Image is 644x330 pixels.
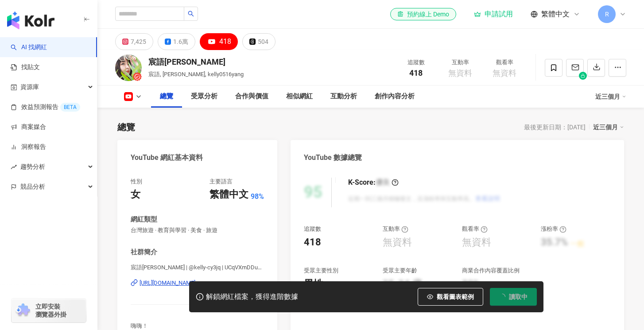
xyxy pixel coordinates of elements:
div: 預約線上 Demo [397,10,449,19]
span: 418 [409,68,423,78]
span: 競品分析 [20,177,45,197]
span: 趨勢分析 [20,157,45,177]
div: YouTube 網紅基本資料 [131,153,203,163]
span: 資源庫 [20,77,39,97]
div: 男性 [304,277,323,291]
div: 近三個月 [593,121,624,133]
img: chrome extension [14,303,31,318]
div: 受眾主要性別 [304,267,338,275]
div: 總覽 [117,121,135,133]
div: 繁體中文 [209,188,248,202]
div: 受眾主要年齡 [383,267,417,275]
div: 網紅類型 [131,215,157,224]
span: 立即安裝 瀏覽器外掛 [35,303,66,318]
div: 7,425 [131,35,146,48]
button: 讀取中 [490,288,537,306]
a: 找貼文 [11,63,40,72]
span: search [188,11,194,17]
div: 504 [258,35,268,48]
div: 社群簡介 [131,248,157,257]
div: 最後更新日期：[DATE] [524,124,586,131]
a: chrome extension立即安裝 瀏覽器外掛 [12,299,86,322]
button: 觀看圖表範例 [418,288,483,306]
div: 互動率 [383,225,408,233]
div: 追蹤數 [304,225,321,233]
span: 繁體中文 [541,9,570,19]
div: 近三個月 [595,89,626,104]
div: 主要語言 [209,178,233,186]
div: 418 [304,236,321,249]
div: YouTube 數據總覽 [304,153,362,163]
a: 洞察報告 [11,143,46,151]
a: 商案媒合 [11,123,46,132]
span: R [605,9,609,19]
div: 合作與價值 [235,91,268,102]
span: 觀看圖表範例 [437,293,474,300]
span: 宸語[PERSON_NAME] | @kelly-cy3jq | UCqVXmDDupcv9e_aQotqSX2A [131,264,264,272]
div: 互動分析 [330,91,357,102]
a: 預約線上 Demo [390,8,456,20]
div: 互動率 [443,58,477,67]
div: 漲粉率 [541,225,566,233]
button: 418 [200,33,238,50]
span: 台灣旅遊 · 教育與學習 · 美食 · 旅遊 [131,226,264,234]
div: 無資料 [383,236,412,249]
div: 相似網紅 [286,91,313,102]
div: 宸語[PERSON_NAME] [148,56,244,67]
span: 無資料 [448,69,472,78]
button: 504 [242,33,275,50]
div: 1.6萬 [173,35,188,48]
div: 創作內容分析 [375,91,415,102]
div: K-Score : [348,178,399,187]
div: 418 [219,35,231,48]
a: 效益預測報告BETA [11,103,80,112]
button: 1.6萬 [158,33,195,50]
span: loading [498,293,506,301]
span: rise [11,164,17,170]
div: 無資料 [462,236,491,249]
div: 受眾分析 [191,91,217,102]
a: [URL][DOMAIN_NAME] [131,279,264,287]
div: 商業合作內容覆蓋比例 [462,267,520,275]
span: 宸語, [PERSON_NAME], kelly0516yang [148,71,244,78]
span: 98% [251,192,264,202]
div: 觀看率 [488,58,521,67]
div: [URL][DOMAIN_NAME] [140,279,195,287]
img: logo [7,12,54,29]
span: 無資料 [493,69,516,78]
div: 觀看率 [462,225,488,233]
a: 申請試用 [474,10,513,19]
button: 7,425 [115,33,153,50]
div: 解鎖網紅檔案，獲得進階數據 [206,292,298,302]
a: searchAI 找網紅 [11,43,47,52]
div: 總覽 [160,91,173,102]
div: 追蹤數 [399,58,433,67]
div: 女 [131,188,140,202]
span: 讀取中 [509,293,528,300]
div: 性別 [131,178,142,186]
img: KOL Avatar [115,54,142,81]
